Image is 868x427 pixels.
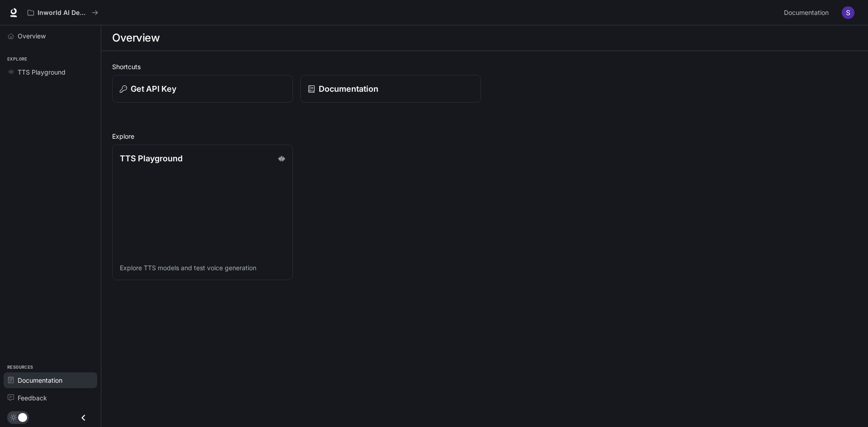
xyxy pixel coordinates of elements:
[4,64,97,80] a: TTS Playground
[839,4,857,22] button: User avatar
[4,372,97,388] a: Documentation
[18,393,47,403] span: Feedback
[18,31,46,41] span: Overview
[131,83,176,95] p: Get API Key
[780,4,835,22] a: Documentation
[784,7,829,19] span: Documentation
[38,9,88,17] p: Inworld AI Demos
[73,408,94,427] button: Close drawer
[112,29,160,47] h1: Overview
[4,390,97,406] a: Feedback
[300,75,481,103] a: Documentation
[842,6,854,19] img: User avatar
[112,62,857,71] h2: Shortcuts
[112,131,857,141] h2: Explore
[18,67,66,77] span: TTS Playground
[120,152,183,164] p: TTS Playground
[120,263,285,272] p: Explore TTS models and test voice generation
[4,28,97,44] a: Overview
[18,375,62,385] span: Documentation
[319,83,378,95] p: Documentation
[112,75,293,103] button: Get API Key
[18,412,27,422] span: Dark mode toggle
[112,145,293,280] a: TTS PlaygroundExplore TTS models and test voice generation
[24,4,102,22] button: All workspaces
